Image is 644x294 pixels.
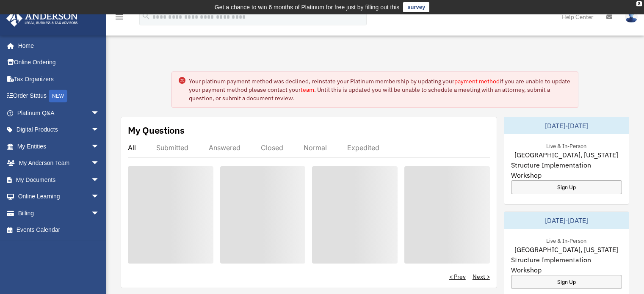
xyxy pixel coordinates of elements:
[511,160,622,180] span: Structure Implementation Workshop
[511,180,622,194] a: Sign Up
[91,205,108,222] span: arrow_drop_down
[91,121,108,139] span: arrow_drop_down
[6,222,112,239] a: Events Calendar
[514,245,618,255] span: [GEOGRAPHIC_DATA], [US_STATE]
[91,155,108,172] span: arrow_drop_down
[539,141,593,150] div: Live & In-Person
[6,171,112,188] a: My Documentsarrow_drop_down
[539,236,593,245] div: Live & In-Person
[215,2,400,12] div: Get a chance to win 6 months of Platinum for free just by filling out this
[6,37,108,54] a: Home
[114,12,124,22] i: menu
[514,150,618,160] span: [GEOGRAPHIC_DATA], [US_STATE]
[114,15,124,22] a: menu
[6,121,112,138] a: Digital Productsarrow_drop_down
[6,104,112,121] a: Platinum Q&Aarrow_drop_down
[261,143,283,152] div: Closed
[6,188,112,205] a: Online Learningarrow_drop_down
[511,275,622,289] a: Sign Up
[301,86,314,93] a: team
[347,143,379,152] div: Expedited
[636,1,642,6] div: close
[128,124,185,137] div: My Questions
[209,143,240,152] div: Answered
[473,272,490,281] a: Next >
[91,138,108,155] span: arrow_drop_down
[141,11,151,21] i: search
[6,71,112,88] a: Tax Organizers
[6,138,112,155] a: My Entitiesarrow_drop_down
[6,54,112,71] a: Online Ordering
[6,205,112,222] a: Billingarrow_drop_down
[304,143,327,152] div: Normal
[454,77,500,85] a: payment method
[504,212,629,229] div: [DATE]-[DATE]
[511,255,622,275] span: Structure Implementation Workshop
[91,188,108,206] span: arrow_drop_down
[49,90,67,102] div: NEW
[128,143,136,152] div: All
[91,171,108,189] span: arrow_drop_down
[91,104,108,122] span: arrow_drop_down
[449,272,466,281] a: < Prev
[156,143,188,152] div: Submitted
[504,117,629,134] div: [DATE]-[DATE]
[403,2,429,12] a: survey
[6,155,112,172] a: My Anderson Teamarrow_drop_down
[625,11,638,23] img: User Pic
[189,77,571,102] div: Your platinum payment method was declined, reinstate your Platinum membership by updating your if...
[4,10,80,27] img: Anderson Advisors Platinum Portal
[6,88,112,105] a: Order StatusNEW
